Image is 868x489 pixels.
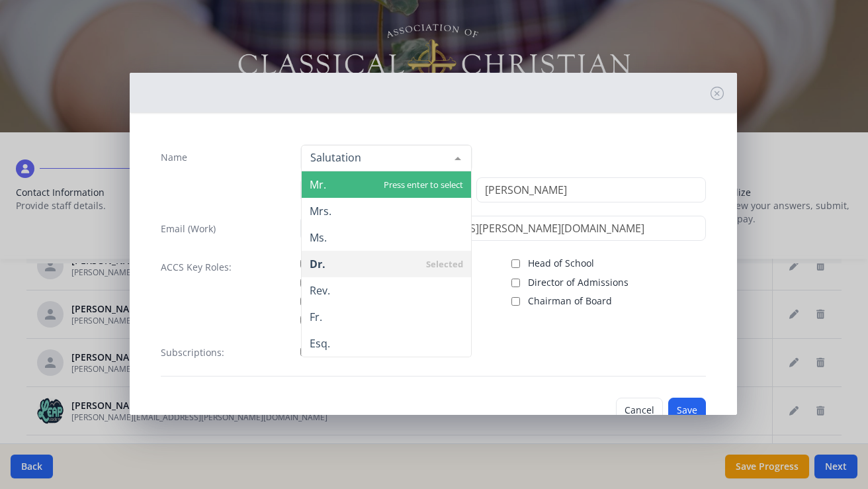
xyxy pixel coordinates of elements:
[476,177,706,202] input: Last Name
[300,259,309,268] input: ACCS Account Manager
[511,259,520,268] input: Head of School
[161,346,224,359] label: Subscriptions:
[528,294,612,308] span: Chairman of Board
[511,279,520,287] input: Director of Admissions
[511,297,520,306] input: Chairman of Board
[310,177,326,192] span: Mr.
[300,216,706,241] input: contact@site.com
[668,398,706,423] button: Save
[300,347,309,356] input: TCD Magazine
[310,257,325,271] span: Dr.
[161,261,232,274] label: ACCS Key Roles:
[616,398,663,423] button: Cancel
[310,204,331,218] span: Mrs.
[300,316,309,324] input: Billing Contact
[310,230,327,245] span: Ms.
[307,151,445,164] input: Salutation
[528,257,594,270] span: Head of School
[310,310,322,324] span: Fr.
[300,279,309,287] input: Public Contact
[310,336,330,351] span: Esq.
[161,222,216,236] label: Email (Work)
[528,276,629,289] span: Director of Admissions
[161,151,187,164] label: Name
[300,177,471,202] input: First Name
[310,283,330,298] span: Rev.
[300,297,309,306] input: Board Member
